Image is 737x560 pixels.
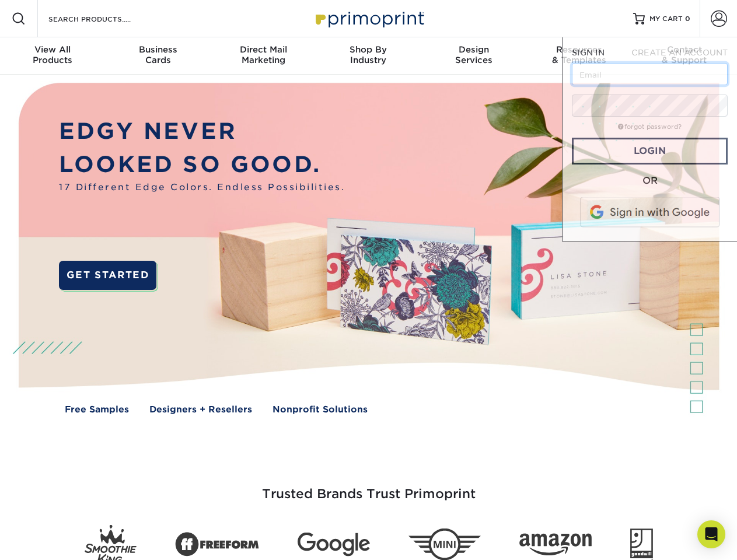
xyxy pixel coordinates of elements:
div: Open Intercom Messenger [697,520,725,548]
div: Services [421,44,526,65]
div: OR [572,174,728,188]
a: Direct MailMarketing [211,37,316,75]
a: Designers + Resellers [149,403,252,416]
span: Shop By [316,44,421,55]
a: Resources& Templates [526,37,631,75]
img: Google [298,533,370,556]
div: Industry [316,44,421,65]
input: Email [572,63,728,85]
p: LOOKED SO GOOD. [59,148,345,181]
div: Marketing [211,44,316,65]
input: SEARCH PRODUCTS..... [47,12,161,26]
a: Nonprofit Solutions [273,403,368,416]
span: SIGN IN [572,48,605,57]
span: CREATE AN ACCOUNT [631,48,728,57]
img: Primoprint [310,6,427,31]
div: & Templates [526,44,631,65]
h3: Trusted Brands Trust Primoprint [27,459,710,516]
a: Login [572,138,728,164]
a: BusinessCards [105,37,210,75]
a: GET STARTED [59,261,156,290]
span: Direct Mail [211,44,316,55]
span: Resources [526,44,631,55]
a: forgot password? [618,123,682,131]
a: Free Samples [65,403,129,416]
span: 17 Different Edge Colors. Endless Possibilities. [59,181,345,194]
span: MY CART [649,14,683,24]
img: Amazon [519,534,592,556]
span: 0 [685,15,690,23]
a: Shop ByIndustry [316,37,421,75]
a: DesignServices [421,37,526,75]
div: Cards [105,44,210,65]
p: EDGY NEVER [59,115,345,148]
img: Goodwill [630,528,653,560]
span: Design [421,44,526,55]
span: Business [105,44,210,55]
